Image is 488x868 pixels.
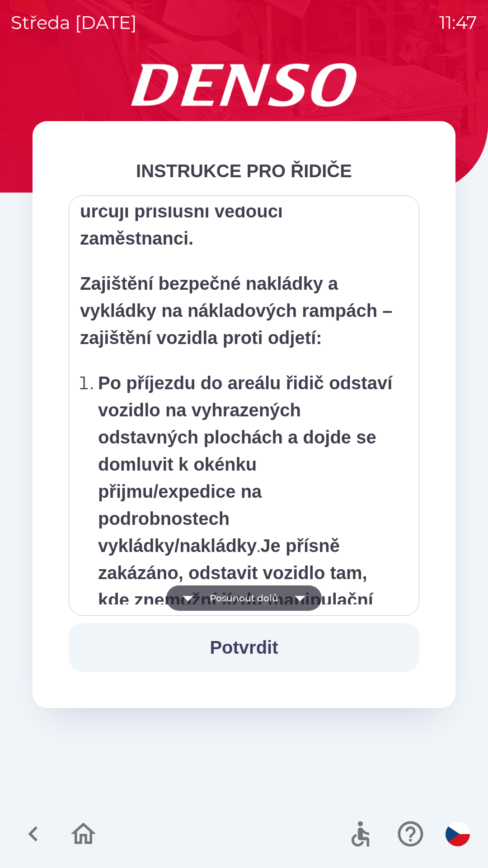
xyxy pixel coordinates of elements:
[166,585,322,611] button: Posunout dolů
[446,822,470,846] img: cs flag
[98,373,392,556] strong: Po příjezdu do areálu řidič odstaví vozidlo na vyhrazených odstavných plochách a dojde se domluvi...
[33,63,455,107] img: Logo
[439,9,477,36] p: 11:47
[69,623,419,672] button: Potvrdit
[69,157,419,184] div: INSTRUKCE PRO ŘIDIČE
[11,9,137,36] p: středa [DATE]
[80,174,371,248] strong: Pořadí aut při nakládce i vykládce určují příslušní vedoucí zaměstnanci.
[98,369,395,722] p: . Řidič je povinen při nájezdu na rampu / odjezdu z rampy dbát instrukcí od zaměstnanců skladu.
[80,274,392,348] strong: Zajištění bezpečné nakládky a vykládky na nákladových rampách – zajištění vozidla proti odjetí:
